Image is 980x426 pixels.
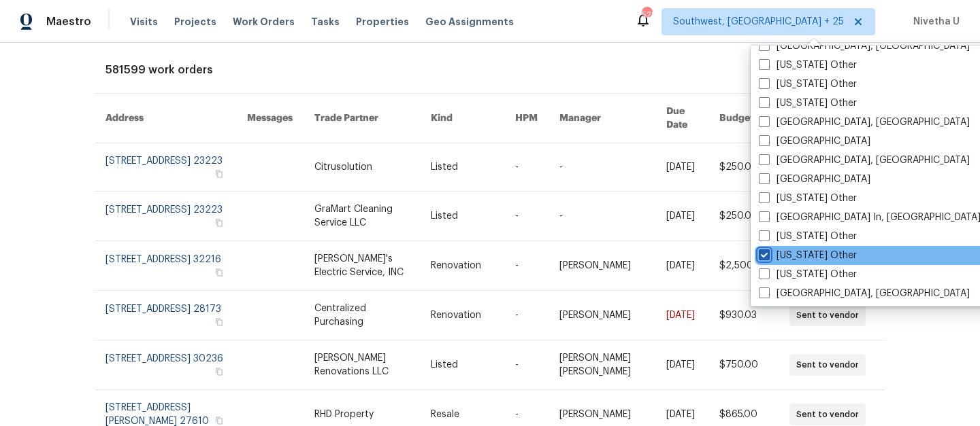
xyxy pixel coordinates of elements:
span: Properties [356,15,409,29]
th: Due Date [655,94,708,143]
th: Messages [236,94,304,143]
label: [US_STATE] Other [759,96,857,110]
td: Listed [420,340,504,390]
button: Copy Address [213,217,225,229]
label: [US_STATE] Other [759,268,857,281]
td: Listed [420,143,504,192]
td: GraMart Cleaning Service LLC [304,192,421,241]
td: - [504,291,549,340]
td: Citrusolution [304,143,421,192]
td: - [504,340,549,390]
label: [US_STATE] Other [759,58,857,72]
label: [GEOGRAPHIC_DATA], [GEOGRAPHIC_DATA] [759,287,970,300]
label: [US_STATE] Other [759,230,857,243]
td: [PERSON_NAME] [PERSON_NAME] [549,340,655,390]
button: Copy Address [213,266,225,279]
td: Renovation [420,291,504,340]
td: - [504,143,549,192]
label: [US_STATE] Other [759,306,857,319]
div: 528 [642,8,651,22]
label: [GEOGRAPHIC_DATA], [GEOGRAPHIC_DATA] [759,39,970,53]
label: [GEOGRAPHIC_DATA] [759,173,870,186]
span: Geo Assignments [425,15,514,29]
label: [US_STATE] Other [759,77,857,91]
th: Kind [420,94,504,143]
span: Nivetha U [908,15,960,29]
label: [GEOGRAPHIC_DATA], [GEOGRAPHIC_DATA] [759,154,970,167]
td: [PERSON_NAME] [549,291,655,340]
button: Copy Address [213,316,225,328]
td: - [504,241,549,291]
td: - [504,192,549,241]
span: Visits [130,15,158,29]
label: [GEOGRAPHIC_DATA], [GEOGRAPHIC_DATA] [759,116,970,129]
button: Copy Address [213,366,225,378]
label: [US_STATE] Other [759,192,857,205]
th: Trade Partner [304,94,421,143]
label: [GEOGRAPHIC_DATA] [759,135,870,148]
td: Renovation [420,241,504,291]
td: Centralized Purchasing [304,291,421,340]
span: Work Orders [233,15,295,29]
div: 581599 work orders [105,63,875,77]
span: Maestro [46,15,91,29]
td: [PERSON_NAME]'s Electric Service, INC [304,241,421,291]
td: [PERSON_NAME] Renovations LLC [304,340,421,390]
span: Projects [174,15,216,29]
button: Copy Address [213,168,225,180]
th: Manager [549,94,655,143]
td: [PERSON_NAME] [549,241,655,291]
th: Budget [708,94,779,143]
th: Address [95,94,236,143]
th: HPM [504,94,549,143]
label: [US_STATE] Other [759,249,857,262]
td: Listed [420,192,504,241]
span: Southwest, [GEOGRAPHIC_DATA] + 25 [673,15,844,29]
td: - [549,192,655,241]
td: - [549,143,655,192]
span: Tasks [311,17,340,26]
